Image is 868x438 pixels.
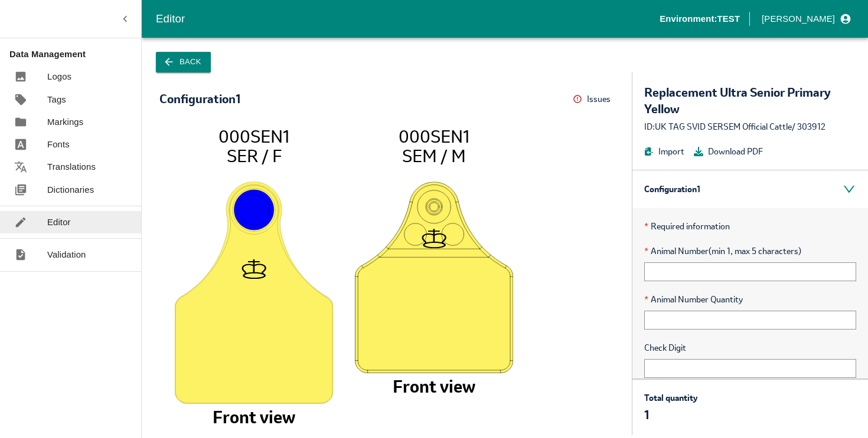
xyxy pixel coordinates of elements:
tspan: 000SEN1 [218,125,289,147]
tspan: Front view [213,406,295,428]
p: 1 [644,407,697,423]
p: Dictionaries [47,183,94,196]
p: Tags [47,93,66,106]
div: Configuration 1 [632,170,868,208]
p: Environment: TEST [660,12,740,25]
span: Animal Number (min 1, max 5 characters) [644,245,856,258]
button: Issues [573,90,614,108]
p: Translations [47,160,96,173]
p: Editor [47,216,71,229]
button: Import [644,145,684,158]
tspan: SER / F [227,144,282,167]
span: Check Digit [644,341,856,354]
tspan: Front view [393,375,475,397]
span: Animal Number Quantity [644,293,856,306]
button: profile [757,9,854,29]
button: Back [156,52,211,73]
p: Logos [47,70,71,83]
p: Fonts [47,138,70,151]
div: Configuration 1 [159,93,240,106]
p: Required information [644,220,856,233]
p: Markings [47,116,83,129]
div: Editor [156,10,660,28]
tspan: SEM / M [402,144,466,167]
p: [PERSON_NAME] [762,12,835,25]
div: Replacement Ultra Senior Primary Yellow [644,84,856,117]
div: ID: UK TAG SVID SERSEM Official Cattle / 303912 [644,120,856,133]
tspan: 000SEN1 [399,125,469,147]
p: Total quantity [644,391,697,404]
p: Data Management [9,48,141,61]
button: Download PDF [694,145,763,158]
p: Validation [47,248,86,261]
